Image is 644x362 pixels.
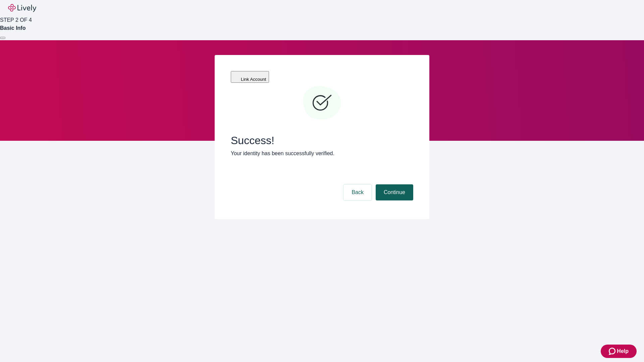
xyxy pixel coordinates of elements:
button: Link Account [231,71,269,83]
svg: Checkmark icon [302,83,342,123]
svg: Zendesk support icon [609,347,617,355]
span: Help [617,347,629,355]
button: Back [343,184,372,200]
p: Your identity has been successfully verified. [231,149,413,158]
button: Zendesk support iconHelp [601,345,637,358]
button: Continue [376,184,413,200]
img: Lively [8,4,36,12]
span: Success! [231,134,413,147]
